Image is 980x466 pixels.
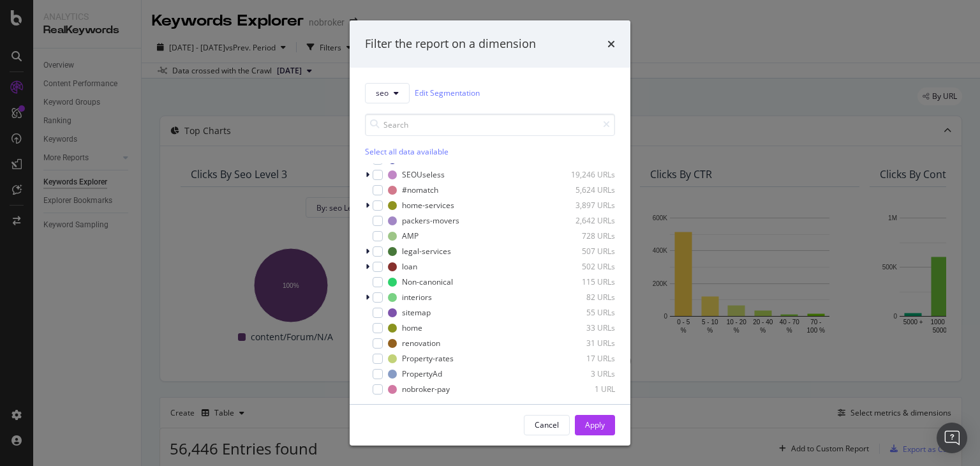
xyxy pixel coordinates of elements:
div: 115 URLs [553,276,615,287]
div: 17 URLs [553,353,615,364]
div: AMP [402,230,419,241]
div: 82 URLs [553,292,615,303]
div: 1 URL [553,384,615,395]
div: SEOUseless [402,169,445,180]
div: Open Intercom Messenger [937,423,967,453]
div: nobroker-pay [402,384,450,395]
a: Edit Segmentation [415,86,480,100]
div: renovation [402,338,440,349]
div: 2,642 URLs [553,215,615,226]
div: Filter the report on a dimension [365,36,536,52]
div: times [607,36,615,52]
span: seo [376,87,389,98]
div: Apply [585,419,605,430]
div: modal [350,20,630,446]
div: home-services [402,200,454,211]
div: 31 URLs [553,338,615,349]
button: Cancel [524,415,570,435]
button: seo [365,83,410,103]
input: Search [365,114,615,136]
div: 33 URLs [553,322,615,333]
div: legal-services [402,246,451,257]
div: packers-movers [402,215,459,226]
div: loan [402,261,417,272]
div: 3 URLs [553,368,615,379]
div: 5,624 URLs [553,184,615,195]
div: 19,246 URLs [553,169,615,180]
div: 728 URLs [553,230,615,241]
div: #nomatch [402,184,438,195]
div: Non-canonical [402,276,453,287]
div: Select all data available [365,146,615,157]
div: PropertyAd [402,368,442,379]
div: 3,897 URLs [553,200,615,211]
div: sitemap [402,307,431,318]
button: Apply [575,415,615,435]
div: home [402,322,422,333]
div: Cancel [535,419,559,430]
div: 55 URLs [553,307,615,318]
div: Property-rates [402,353,454,364]
div: interiors [402,292,432,303]
div: 507 URLs [553,246,615,257]
div: 502 URLs [553,261,615,272]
